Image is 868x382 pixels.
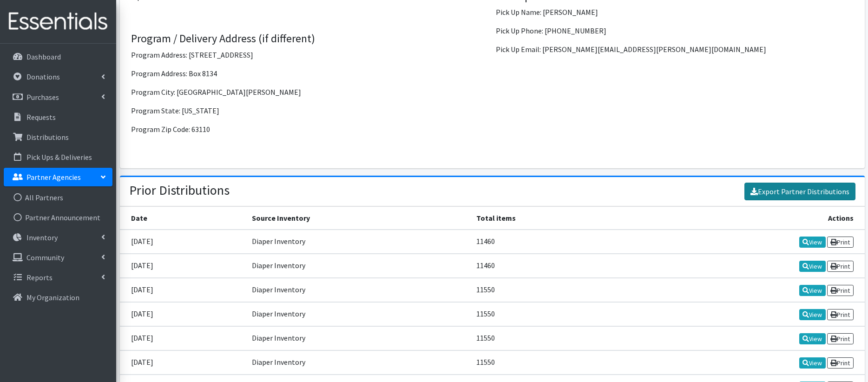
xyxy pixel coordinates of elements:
[26,52,61,61] p: Dashboard
[26,112,56,122] p: Requests
[26,132,69,142] p: Distributions
[827,357,854,369] a: Print
[496,25,854,36] p: Pick Up Phone: [PHONE_NUMBER]
[471,230,635,254] td: 11460
[827,285,854,296] a: Print
[471,254,635,278] td: 11460
[4,248,112,267] a: Community
[799,237,826,248] a: View
[4,67,112,86] a: Donations
[120,302,246,326] td: [DATE]
[4,108,112,126] a: Requests
[799,285,826,296] a: View
[131,49,489,60] p: Program Address: [STREET_ADDRESS]
[246,326,471,350] td: Diaper Inventory
[120,254,246,278] td: [DATE]
[131,124,489,135] p: Program Zip Code: 63110
[120,230,246,254] td: [DATE]
[129,183,230,198] h2: Prior Distributions
[120,206,246,230] th: Date
[4,128,112,146] a: Distributions
[471,350,635,375] td: 11550
[120,326,246,350] td: [DATE]
[827,309,854,320] a: Print
[131,32,489,46] h4: Program / Delivery Address (if different)
[246,254,471,278] td: Diaper Inventory
[4,47,112,66] a: Dashboard
[471,326,635,350] td: 11550
[471,278,635,302] td: 11550
[635,206,865,230] th: Actions
[26,253,64,262] p: Community
[799,261,826,272] a: View
[26,233,58,242] p: Inventory
[26,273,53,282] p: Reports
[131,105,489,116] p: Program State: [US_STATE]
[496,44,854,55] p: Pick Up Email: [PERSON_NAME][EMAIL_ADDRESS][PERSON_NAME][DOMAIN_NAME]
[4,168,112,186] a: Partner Agencies
[246,302,471,326] td: Diaper Inventory
[120,350,246,375] td: [DATE]
[799,357,826,369] a: View
[4,148,112,166] a: Pick Ups & Deliveries
[827,261,854,272] a: Print
[131,68,489,79] p: Program Address: Box 8134
[26,72,60,81] p: Donations
[4,188,112,207] a: All Partners
[4,268,112,287] a: Reports
[246,350,471,375] td: Diaper Inventory
[246,206,471,230] th: Source Inventory
[4,288,112,307] a: My Organization
[246,278,471,302] td: Diaper Inventory
[26,293,79,302] p: My Organization
[4,208,112,227] a: Partner Announcement
[827,333,854,344] a: Print
[26,152,92,162] p: Pick Ups & Deliveries
[799,309,826,320] a: View
[4,228,112,247] a: Inventory
[26,92,59,102] p: Purchases
[246,230,471,254] td: Diaper Inventory
[120,278,246,302] td: [DATE]
[496,7,854,18] p: Pick Up Name: [PERSON_NAME]
[4,88,112,106] a: Purchases
[799,333,826,344] a: View
[26,172,81,182] p: Partner Agencies
[131,86,489,98] p: Program City: [GEOGRAPHIC_DATA][PERSON_NAME]
[4,6,112,37] img: HumanEssentials
[827,237,854,248] a: Print
[471,206,635,230] th: Total items
[744,183,855,200] a: Export Partner Distributions
[471,302,635,326] td: 11550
